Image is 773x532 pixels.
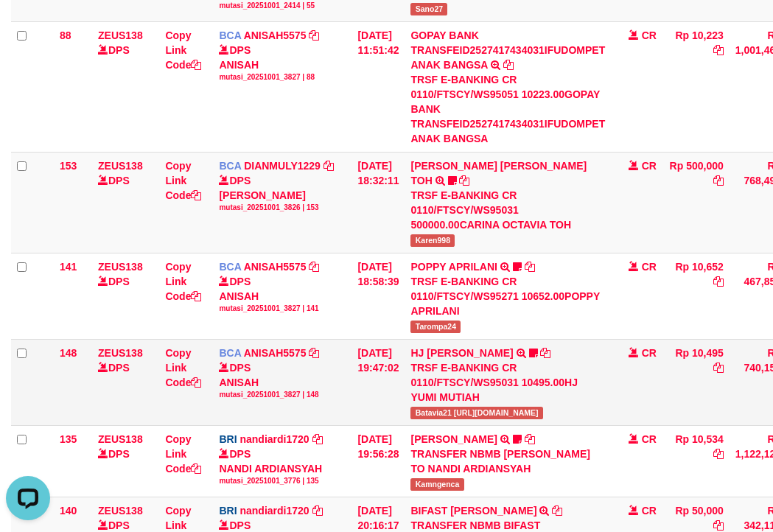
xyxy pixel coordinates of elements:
a: GOPAY BANK TRANSFEID2527417434031IFUDOMPET ANAK BANGSA [410,29,605,71]
span: BRI [219,505,237,517]
td: DPS [92,21,159,152]
td: Rp 10,495 [662,339,730,425]
div: mutasi_20251001_3826 | 153 [219,203,346,213]
span: Sano27 [410,3,447,15]
span: 140 [60,505,77,517]
td: [DATE] 19:56:28 [351,425,405,497]
a: Copy Rp 500,000 to clipboard [713,175,724,186]
a: ZEUS138 [98,433,143,445]
td: DPS [92,339,159,425]
td: [DATE] 18:58:39 [351,253,405,339]
a: ZEUS138 [98,347,143,359]
a: Copy HJ YUMI MUTIAH to clipboard [540,347,550,359]
a: ZEUS138 [98,160,143,172]
a: Copy Link Code [165,433,201,475]
div: mutasi_20251001_3827 | 148 [219,390,346,400]
a: Copy ANISAH5575 to clipboard [309,261,319,273]
span: CR [642,505,657,517]
td: Rp 10,652 [662,253,730,339]
span: 135 [60,433,77,445]
span: CR [642,29,657,41]
a: [PERSON_NAME] [PERSON_NAME] TOH [410,160,587,186]
td: Rp 10,223 [662,21,730,152]
a: Copy nandiardi1720 to clipboard [312,433,323,445]
a: Copy ANISAH5575 to clipboard [309,347,319,359]
a: nandiardi1720 [239,433,309,445]
a: Copy Link Code [165,29,201,71]
span: 141 [60,261,77,273]
a: Copy ANISAH5575 to clipboard [309,29,319,41]
span: BCA [219,29,241,41]
a: Copy nandiardi1720 to clipboard [312,505,323,517]
a: Copy Rp 10,534 to clipboard [713,448,724,460]
a: Copy Rp 10,223 to clipboard [713,44,724,56]
td: DPS [92,152,159,253]
span: Karen998 [410,234,455,247]
td: [DATE] 18:32:11 [351,152,405,253]
a: ANISAH5575 [244,261,307,273]
div: mutasi_20251001_2414 | 55 [219,1,346,11]
a: [PERSON_NAME] [410,433,497,445]
a: Copy Rp 10,652 to clipboard [713,276,724,287]
span: CR [642,433,657,445]
span: BCA [219,160,241,172]
div: TRSF E-BANKING CR 0110/FTSCY/WS95031 10495.00HJ YUMI MUTIAH [410,360,605,405]
span: BRI [219,433,237,445]
a: Copy BIFAST MUHAMMAD FIR to clipboard [552,505,562,517]
span: 153 [60,160,77,172]
a: Copy DIANMULY1229 to clipboard [323,160,334,172]
td: DPS [92,425,159,497]
a: ZEUS138 [98,505,143,517]
span: CR [642,261,657,273]
div: TRSF E-BANKING CR 0110/FTSCY/WS95031 500000.00CARINA OCTAVIA TOH [410,188,605,232]
a: ZEUS138 [98,261,143,273]
span: BCA [219,347,241,359]
a: HJ [PERSON_NAME] [410,347,513,359]
a: Copy Link Code [165,160,201,201]
div: DPS [PERSON_NAME] [219,173,346,213]
a: DIANMULY1229 [244,160,321,172]
a: BIFAST [PERSON_NAME] [410,505,536,517]
a: Copy Link Code [165,347,201,388]
span: 88 [60,29,71,41]
span: BCA [219,261,241,273]
div: TRANSFER NBMB [PERSON_NAME] TO NANDI ARDIANSYAH [410,447,605,476]
div: DPS ANISAH [219,360,346,400]
span: 148 [60,347,77,359]
td: Rp 10,534 [662,425,730,497]
a: Copy Rp 10,495 to clipboard [713,362,724,374]
span: Batavia21 [URL][DOMAIN_NAME] [410,407,542,419]
button: Open LiveChat chat widget [6,6,50,50]
td: DPS [92,253,159,339]
a: ANISAH5575 [244,347,307,359]
span: CR [642,347,657,359]
a: POPPY APRILANI [410,261,497,273]
div: DPS NANDI ARDIANSYAH [219,447,346,486]
div: mutasi_20251001_3827 | 88 [219,72,346,83]
div: DPS ANISAH [219,274,346,314]
a: Copy POPPY APRILANI to clipboard [525,261,535,273]
a: Copy Link Code [165,261,201,302]
span: Kamngenca [410,478,464,491]
a: ZEUS138 [98,29,143,41]
div: mutasi_20251001_3776 | 135 [219,476,346,486]
a: Copy GOPAY BANK TRANSFEID2527417434031IFUDOMPET ANAK BANGSA to clipboard [503,59,514,71]
a: ANISAH5575 [244,29,307,41]
div: mutasi_20251001_3827 | 141 [219,304,346,314]
div: TRSF E-BANKING CR 0110/FTSCY/WS95271 10652.00POPPY APRILANI [410,274,605,318]
a: Copy KELVIN PRAYOGA to clipboard [525,433,535,445]
td: Rp 500,000 [662,152,730,253]
span: CR [642,160,657,172]
div: DPS ANISAH [219,43,346,83]
span: Tarompa24 [410,321,461,333]
td: [DATE] 11:51:42 [351,21,405,152]
td: [DATE] 19:47:02 [351,339,405,425]
a: Copy CARINA OCTAVIA TOH to clipboard [459,175,469,186]
a: nandiardi1720 [239,505,309,517]
div: TRSF E-BANKING CR 0110/FTSCY/WS95051 10223.00GOPAY BANK TRANSFEID2527417434031IFUDOMPET ANAK BANGSA [410,72,605,146]
a: Copy Rp 50,000 to clipboard [713,519,724,531]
